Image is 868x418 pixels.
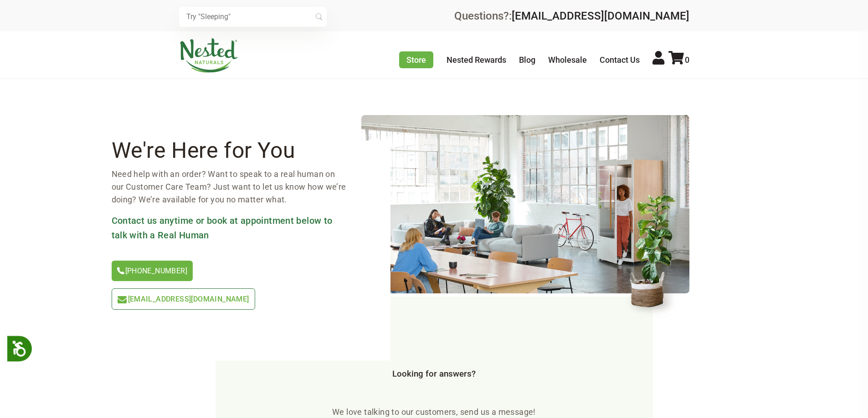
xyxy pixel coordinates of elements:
[519,55,535,65] a: Blog
[118,296,127,303] img: icon-email-light-green.svg
[447,55,506,65] a: Nested Rewards
[112,288,255,310] a: [EMAIL_ADDRESS][DOMAIN_NAME]
[128,295,249,303] span: [EMAIL_ADDRESS][DOMAIN_NAME]
[112,261,193,281] a: [PHONE_NUMBER]
[361,115,689,293] img: contact-header.png
[117,267,124,274] img: icon-phone.svg
[668,55,689,65] a: 0
[179,369,689,379] h3: Looking for answers?
[454,10,689,21] div: Questions?:
[112,213,347,242] h3: Contact us anytime or book at appointment below to talk with a Real Human
[600,55,640,65] a: Contact Us
[179,7,327,27] input: Try "Sleeping"
[512,10,689,22] a: [EMAIL_ADDRESS][DOMAIN_NAME]
[112,141,347,161] h2: We're Here for You
[399,51,433,68] a: Store
[548,55,587,65] a: Wholesale
[179,38,238,73] img: Nested Naturals
[622,183,689,319] img: contact-header-flower.png
[112,168,347,206] p: Need help with an order? Want to speak to a real human on our Customer Care Team? Just want to le...
[685,55,689,65] span: 0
